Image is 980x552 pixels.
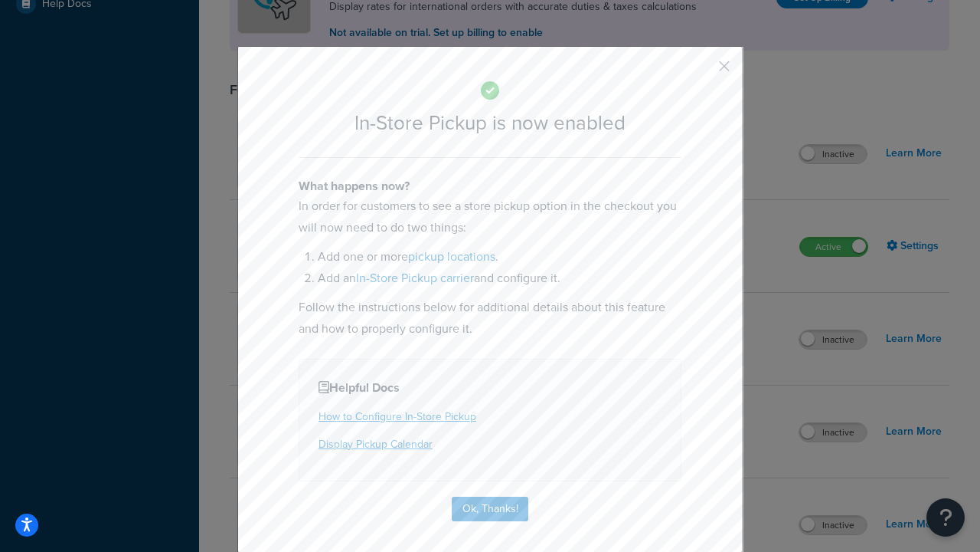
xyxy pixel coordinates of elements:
[299,177,681,195] h4: What happens now?
[318,409,476,425] a: How to Configure In-Store Pickup
[318,268,681,289] li: Add an and configure it.
[299,297,681,340] p: Follow the instructions below for additional details about this feature and how to properly confi...
[356,269,474,287] a: In-Store Pickup carrier
[318,246,681,268] li: Add one or more .
[318,379,661,397] h4: Helpful Docs
[452,497,528,521] button: Ok, Thanks!
[299,195,681,238] p: In order for customers to see a store pickup option in the checkout you will now need to do two t...
[299,112,681,134] h2: In-Store Pickup is now enabled
[408,248,495,265] a: pickup locations
[318,436,433,452] a: Display Pickup Calendar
